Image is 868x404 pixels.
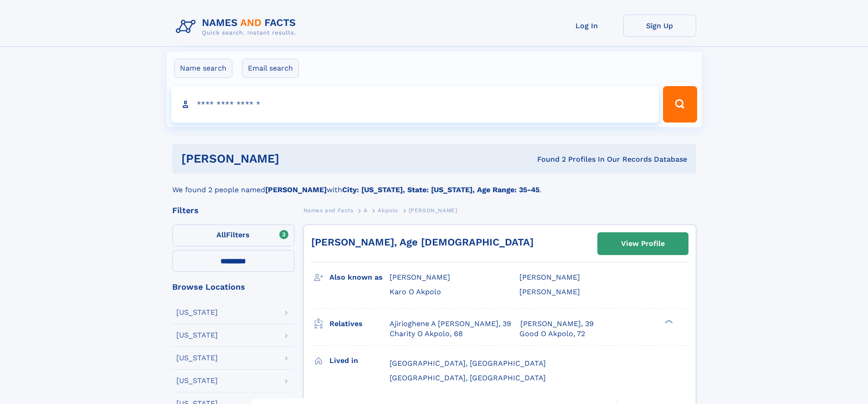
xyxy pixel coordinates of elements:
div: View Profile [621,233,665,254]
span: [PERSON_NAME] [519,273,580,281]
h1: [PERSON_NAME] [181,153,408,164]
span: A [364,207,368,214]
span: Akpolo [378,207,398,214]
div: Browse Locations [172,283,294,291]
label: Name search [174,59,232,78]
a: A [364,205,368,216]
div: Found 2 Profiles In Our Records Database [408,154,687,164]
a: [PERSON_NAME], 39 [520,319,594,329]
a: View Profile [598,233,688,255]
h3: Relatives [329,316,390,332]
img: Logo Names and Facts [172,15,303,39]
span: All [216,230,226,239]
a: Good O Akpolo, 72 [519,329,585,339]
a: Charity O Akpolo, 68 [390,329,463,339]
div: [US_STATE] [176,309,218,316]
input: search input [171,86,659,123]
label: Filters [172,225,294,246]
div: [US_STATE] [176,377,218,384]
span: [PERSON_NAME] [519,287,580,296]
div: ❯ [663,318,673,324]
a: Sign Up [623,15,696,37]
a: Names and Facts [303,205,354,216]
a: [PERSON_NAME], Age [DEMOGRAPHIC_DATA] [311,236,534,248]
h3: Lived in [329,353,390,368]
span: [GEOGRAPHIC_DATA], [GEOGRAPHIC_DATA] [390,373,546,382]
b: City: [US_STATE], State: [US_STATE], Age Range: 35-45 [342,185,539,194]
a: Log In [550,15,623,37]
a: Ajirioghene A [PERSON_NAME], 39 [390,319,511,329]
a: Akpolo [378,205,398,216]
div: Filters [172,206,294,215]
span: [PERSON_NAME] [390,273,450,281]
button: Search Button [663,86,697,123]
span: Karo O Akpolo [390,287,441,296]
div: We found 2 people named with . [172,174,696,195]
label: Email search [242,59,299,78]
span: [GEOGRAPHIC_DATA], [GEOGRAPHIC_DATA] [390,359,546,368]
span: [PERSON_NAME] [409,207,457,214]
b: [PERSON_NAME] [265,185,327,194]
h3: Also known as [329,270,390,285]
div: [US_STATE] [176,354,218,362]
div: [US_STATE] [176,332,218,339]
